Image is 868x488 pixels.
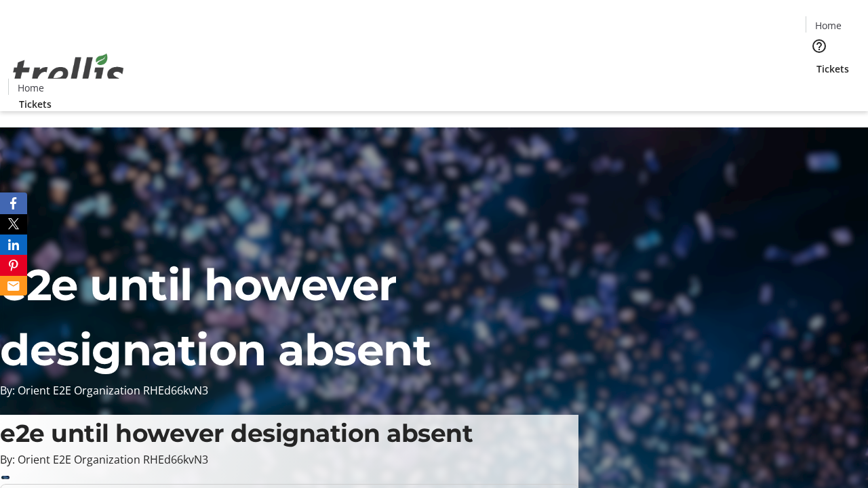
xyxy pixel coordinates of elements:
[806,76,833,103] button: Cart
[806,62,860,76] a: Tickets
[815,18,842,33] span: Home
[816,62,849,76] span: Tickets
[806,33,833,60] button: Help
[9,81,52,95] a: Home
[806,18,850,33] a: Home
[18,81,44,95] span: Home
[8,39,129,106] img: Orient E2E Organization RHEd66kvN3's Logo
[8,97,62,111] a: Tickets
[19,97,52,111] span: Tickets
